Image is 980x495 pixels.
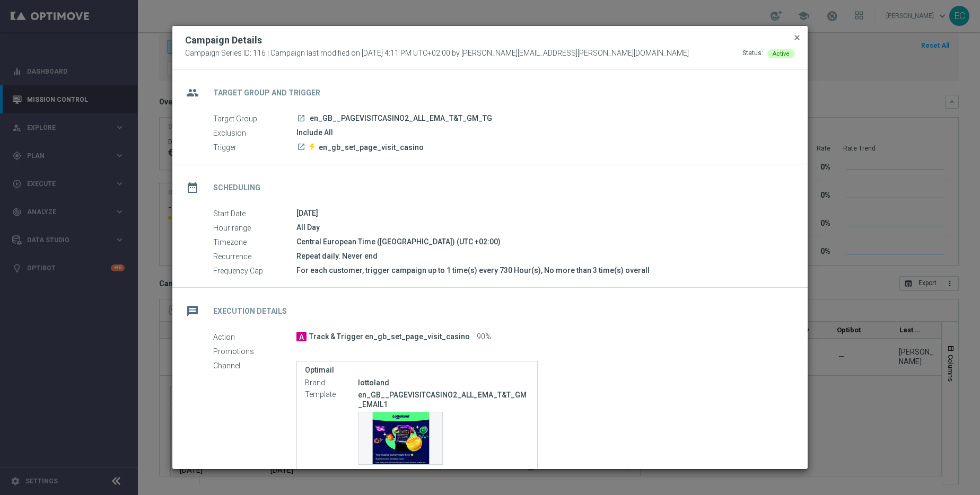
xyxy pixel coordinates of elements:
[793,33,801,42] span: close
[773,50,790,57] span: Active
[296,208,787,218] div: [DATE]
[185,49,689,58] span: Campaign Series ID: 116 | Campaign last modified on [DATE] 4:11 PM UTC+02:00 by [PERSON_NAME][EMA...
[185,34,262,47] h2: Campaign Details
[296,114,306,123] a: launch
[296,143,306,152] a: launch
[213,209,296,218] label: Start Date
[310,114,492,123] span: en_GB__PAGEVISITCASINO2_ALL_EMA_T&T_GM_TG
[477,332,491,342] span: 90%
[296,251,787,261] div: Repeat daily. Never end
[183,178,202,197] i: date_range
[305,366,529,375] label: Optimail
[213,223,296,233] label: Hour range
[358,390,529,409] p: en_GB__PAGEVISITCASINO2_ALL_EMA_T&T_GM_EMAIL1
[297,143,305,151] i: launch
[213,252,296,261] label: Recurrence
[213,332,296,342] label: Action
[358,377,529,388] div: lottoland
[305,378,358,388] label: Brand
[213,361,296,370] label: Channel
[319,143,424,152] span: en_gb_set_page_visit_casino
[309,332,470,342] span: Track & Trigger en_gb_set_page_visit_casino
[213,266,296,276] label: Frequency Cap
[296,127,787,138] div: Include All
[213,183,260,193] h2: Scheduling
[213,143,296,152] label: Trigger
[742,49,763,58] div: Status:
[296,236,787,247] div: Central European Time ([GEOGRAPHIC_DATA]) (UTC +02:00)
[296,332,307,341] span: A
[296,222,787,233] div: All Day
[183,83,202,102] i: group
[305,390,358,400] label: Template
[213,128,296,138] label: Exclusion
[767,49,795,57] colored-tag: Active
[213,114,296,123] label: Target Group
[183,302,202,321] i: message
[296,265,787,276] div: For each customer, trigger campaign up to 1 time(s) every 730 Hour(s), No more than 3 time(s) ove...
[213,347,296,356] label: Promotions
[213,88,320,98] h2: Target Group and Trigger
[297,114,305,122] i: launch
[213,306,287,316] h2: Execution Details
[213,237,296,247] label: Timezone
